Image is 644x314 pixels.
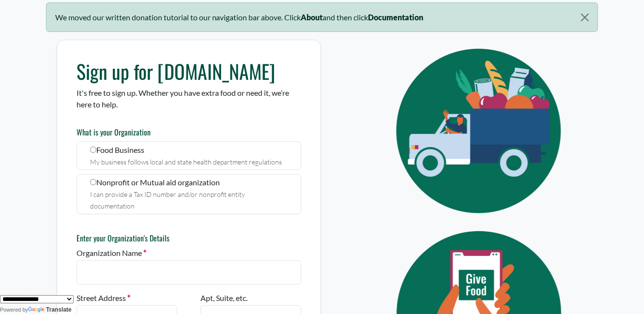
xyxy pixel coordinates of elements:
[200,292,247,304] label: Apt, Suite, etc.
[90,158,282,166] small: My business follows local and state health department regulations
[77,247,146,259] label: Organization Name
[77,128,301,137] h6: What is your Organization
[77,234,301,243] h6: Enter your Organization's Details
[77,141,301,170] label: Food Business
[573,3,598,32] button: Close
[368,13,424,22] b: Documentation
[77,60,301,83] h1: Sign up for [DOMAIN_NAME]
[301,13,323,22] b: About
[90,179,96,185] input: Nonprofit or Mutual aid organization I can provide a Tax ID number and/or nonprofit entity docume...
[28,307,46,314] img: Google Translate
[90,190,245,210] small: I can provide a Tax ID number and/or nonprofit entity documentation
[77,174,301,214] label: Nonprofit or Mutual aid organization
[374,40,587,222] img: Eye Icon
[77,292,130,304] label: Street Address
[77,87,301,110] p: It's free to sign up. Whether you have extra food or need it, we’re here to help.
[90,147,96,153] input: Food Business My business follows local and state health department regulations
[46,2,598,32] div: We moved our written donation tutorial to our navigation bar above. Click and then click
[28,306,72,313] a: Translate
